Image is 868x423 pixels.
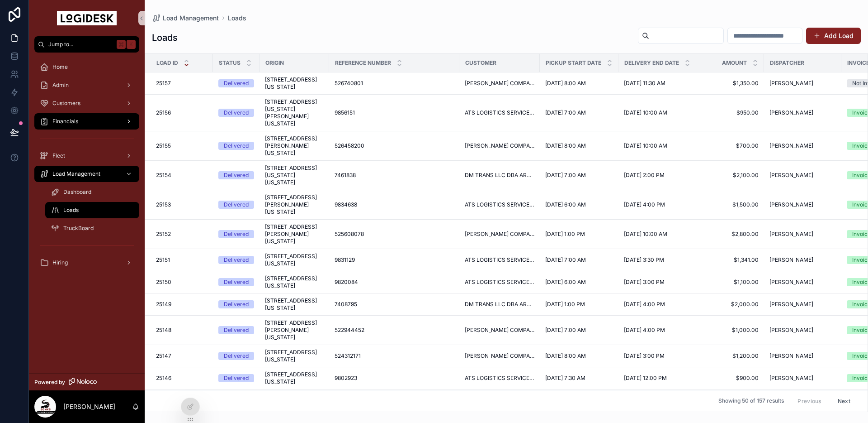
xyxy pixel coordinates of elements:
[624,80,665,87] span: [DATE] 11:30 AM
[718,398,784,405] span: Showing 50 of 157 results
[545,80,586,87] span: [DATE] 8:00 AM
[702,80,759,87] a: $1,350.00
[624,142,691,149] a: [DATE] 10:00 AM
[52,63,68,71] span: Home
[769,327,836,334] a: [PERSON_NAME]
[545,327,586,334] span: [DATE] 7:00 AM
[52,259,68,266] span: Hiring
[163,14,219,23] span: Load Management
[545,352,586,360] span: [DATE] 8:00 AM
[545,172,586,179] span: [DATE] 7:00 AM
[265,223,324,245] a: [STREET_ADDRESS][PERSON_NAME][US_STATE]
[545,142,586,149] span: [DATE] 8:00 AM
[624,201,665,208] span: [DATE] 4:00 PM
[465,172,534,179] span: DM TRANS LLC DBA ARRIVE LOGISTICS
[769,301,836,308] a: [PERSON_NAME]
[624,301,665,308] span: [DATE] 4:00 PM
[702,231,759,238] a: $2,800.00
[545,256,613,264] a: [DATE] 7:00 AM
[29,53,145,283] div: scrollable content
[465,301,534,308] a: DM TRANS LLC DBA ARRIVE LOGISTICS
[63,402,115,411] p: [PERSON_NAME]
[465,327,534,334] a: [PERSON_NAME] COMPANY INC.
[156,201,208,208] a: 25153
[218,300,254,308] a: Delivered
[769,80,836,87] a: [PERSON_NAME]
[52,100,80,107] span: Customers
[702,172,759,179] span: $2,100.00
[545,80,613,87] a: [DATE] 8:00 AM
[34,59,139,75] a: Home
[52,170,100,178] span: Load Management
[224,201,249,209] div: Delivered
[465,80,534,87] a: [PERSON_NAME] COMPANY INC.
[545,279,613,286] a: [DATE] 6:00 AM
[265,164,324,186] span: [STREET_ADDRESS][US_STATE][US_STATE]
[335,142,454,149] a: 526458200
[624,109,667,116] span: [DATE] 10:00 AM
[265,297,324,312] a: [STREET_ADDRESS][US_STATE]
[624,375,667,382] span: [DATE] 12:00 PM
[335,172,454,179] a: 7461838
[34,255,139,271] a: Hiring
[545,172,613,179] a: [DATE] 7:00 AM
[465,109,534,116] span: ATS LOGISTICS SERVICES, INC. DBA SUREWAY TRANSPORTATION COMPANY & [PERSON_NAME] SPECIALIZED LOGIS...
[265,98,324,127] span: [STREET_ADDRESS][US_STATE][PERSON_NAME][US_STATE]
[769,279,836,286] a: [PERSON_NAME]
[465,231,534,238] span: [PERSON_NAME] COMPANY INC.
[465,142,534,149] a: [PERSON_NAME] COMPANY INC.
[702,301,759,308] a: $2,000.00
[265,349,324,363] span: [STREET_ADDRESS][US_STATE]
[831,394,857,408] button: Next
[769,327,813,334] span: [PERSON_NAME]
[52,152,65,159] span: Fleet
[156,352,208,360] a: 25147
[624,375,691,382] a: [DATE] 12:00 PM
[545,201,613,208] a: [DATE] 6:00 AM
[34,95,139,111] a: Customers
[224,300,249,308] div: Delivered
[156,201,171,208] span: 25153
[769,201,836,208] a: [PERSON_NAME]
[265,253,324,267] a: [STREET_ADDRESS][US_STATE]
[335,201,454,208] a: 9834638
[265,194,324,216] a: [STREET_ADDRESS][PERSON_NAME][US_STATE]
[624,352,665,360] span: [DATE] 3:00 PM
[156,80,171,87] span: 25157
[624,352,691,360] a: [DATE] 3:00 PM
[702,279,759,286] span: $1,100.00
[29,374,145,390] a: Powered by
[702,109,759,116] span: $950.00
[265,59,284,67] span: Origin
[335,301,454,308] a: 7408795
[156,301,171,308] span: 25149
[224,278,249,286] div: Delivered
[265,135,324,157] span: [STREET_ADDRESS][PERSON_NAME][US_STATE]
[335,327,364,334] span: 522944452
[335,80,363,87] span: 526740801
[624,279,665,286] span: [DATE] 3:00 PM
[218,374,254,382] a: Delivered
[265,76,324,91] span: [STREET_ADDRESS][US_STATE]
[702,256,759,264] span: $1,341.00
[335,375,357,382] span: 9802923
[219,59,241,67] span: Status
[465,256,534,264] span: ATS LOGISTICS SERVICES, INC. DBA SUREWAY TRANSPORTATION COMPANY & [PERSON_NAME] SPECIALIZED LOGIS...
[702,327,759,334] a: $1,000.00
[218,79,254,87] a: Delivered
[769,172,836,179] a: [PERSON_NAME]
[335,256,454,264] a: 9831129
[465,279,534,286] a: ATS LOGISTICS SERVICES, INC. DBA SUREWAY TRANSPORTATION COMPANY & [PERSON_NAME] SPECIALIZED LOGIS...
[545,301,585,308] span: [DATE] 1:00 PM
[465,201,534,208] span: ATS LOGISTICS SERVICES, INC. DBA SUREWAY TRANSPORTATION COMPANY & [PERSON_NAME] SPECIALIZED LOGIS...
[156,109,208,116] a: 25156
[545,301,613,308] a: [DATE] 1:00 PM
[156,231,171,238] span: 25152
